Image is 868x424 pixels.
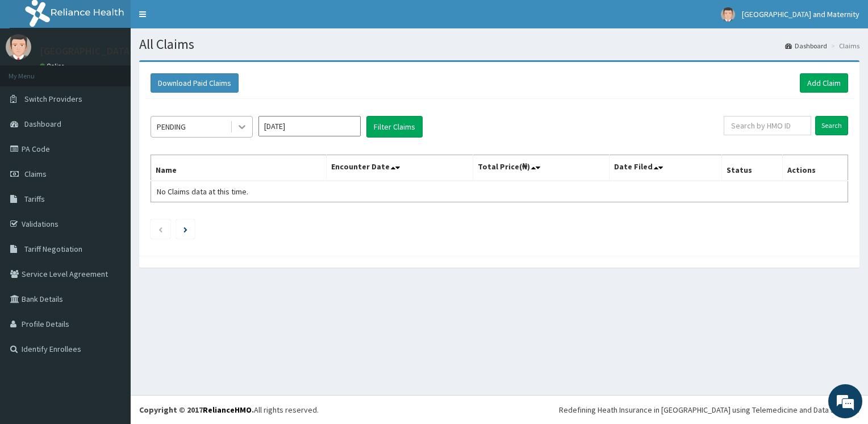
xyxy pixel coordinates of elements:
[151,155,327,181] th: Name
[24,169,47,179] span: Claims
[366,116,423,138] button: Filter Claims
[24,119,61,129] span: Dashboard
[815,116,848,135] input: Search
[24,244,82,254] span: Tariff Negotiation
[40,46,198,56] p: [GEOGRAPHIC_DATA] and Maternity
[139,405,254,415] strong: Copyright © 2017 .
[742,9,859,19] span: [GEOGRAPHIC_DATA] and Maternity
[721,7,735,22] img: User Image
[203,405,252,415] a: RelianceHMO
[724,116,811,135] input: Search by HMO ID
[24,194,45,204] span: Tariffs
[151,73,239,93] button: Download Paid Claims
[559,404,859,415] div: Redefining Heath Insurance in [GEOGRAPHIC_DATA] using Telemedicine and Data Science!
[828,41,859,51] li: Claims
[131,395,868,424] footer: All rights reserved.
[258,116,361,136] input: Select Month and Year
[473,155,609,181] th: Total Price(₦)
[139,37,859,52] h1: All Claims
[785,41,827,51] a: Dashboard
[157,121,186,132] div: PENDING
[158,224,163,234] a: Previous page
[40,62,67,70] a: Online
[609,155,721,181] th: Date Filed
[782,155,848,181] th: Actions
[6,34,31,60] img: User Image
[721,155,782,181] th: Status
[157,186,248,197] span: No Claims data at this time.
[800,73,848,93] a: Add Claim
[24,94,82,104] span: Switch Providers
[183,224,187,234] a: Next page
[327,155,473,181] th: Encounter Date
